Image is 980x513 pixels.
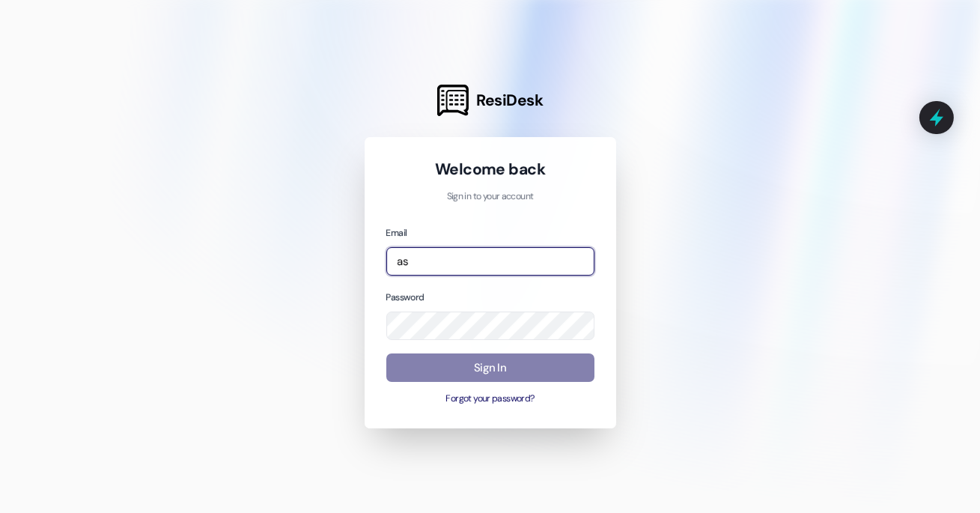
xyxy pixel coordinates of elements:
[386,227,407,239] label: Email
[386,159,594,180] h1: Welcome back
[437,85,469,116] img: ResiDesk Logo
[386,392,594,406] button: Forgot your password?
[476,90,543,111] span: ResiDesk
[386,247,594,276] input: name@example.com
[386,291,424,303] label: Password
[386,190,594,204] p: Sign in to your account
[386,353,594,383] button: Sign In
